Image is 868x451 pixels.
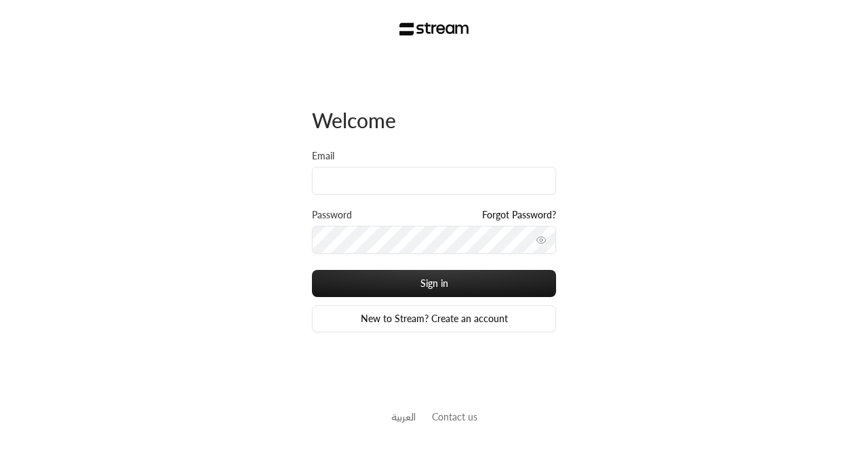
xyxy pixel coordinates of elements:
a: Contact us [432,411,477,423]
label: Email [312,149,334,163]
a: New to Stream? Create an account [312,305,556,332]
a: Forgot Password? [482,208,556,222]
span: Welcome [312,108,396,132]
button: toggle password visibility [530,229,552,251]
a: العربية [391,404,416,429]
button: Sign in [312,270,556,297]
label: Password [312,208,352,222]
img: Stream Logo [399,22,469,36]
button: Contact us [432,410,477,424]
